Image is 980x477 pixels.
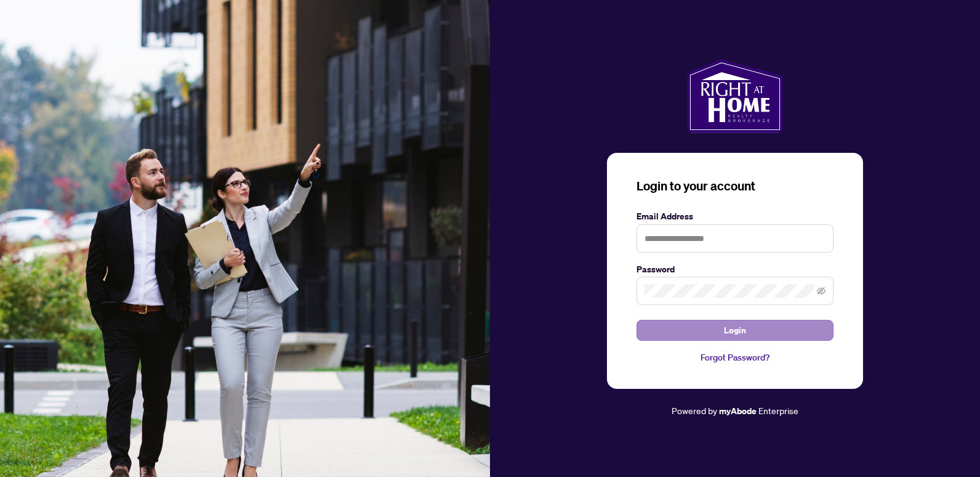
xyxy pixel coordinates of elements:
label: Email Address [637,210,833,223]
label: Password [637,263,833,276]
a: myAbode [719,404,757,418]
img: ma-logo [687,59,782,133]
span: Login [724,320,746,340]
span: eye-invisible [817,287,825,295]
span: Powered by [672,405,717,416]
button: Login [637,320,833,341]
a: Forgot Password? [637,351,833,364]
h3: Login to your account [637,177,833,195]
span: Enterprise [758,405,798,416]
